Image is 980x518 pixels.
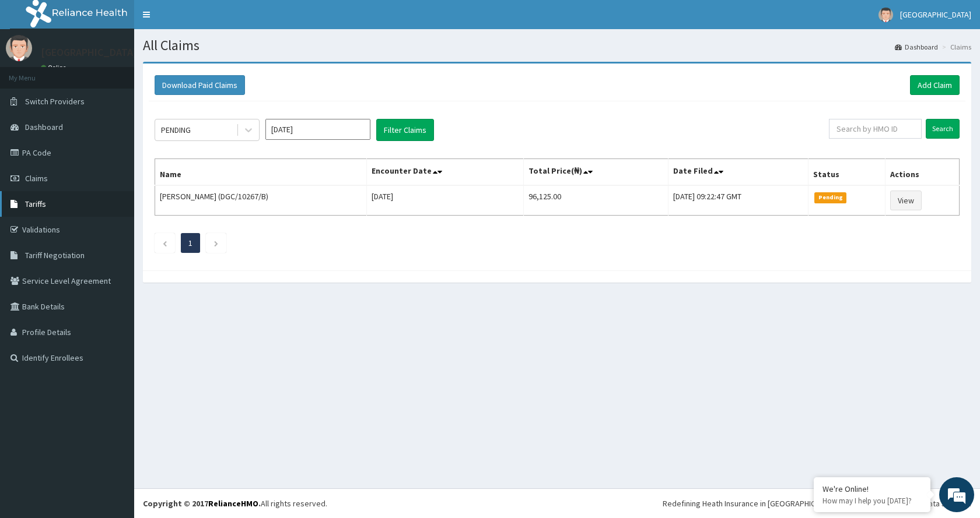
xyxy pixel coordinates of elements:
a: View [890,191,922,210]
input: Search by HMO ID [829,119,922,139]
a: Online [41,64,69,72]
th: Date Filed [668,159,808,186]
p: How may I help you today? [822,496,922,506]
span: [GEOGRAPHIC_DATA] [900,9,971,20]
a: Next page [213,238,219,248]
a: Previous page [162,238,167,248]
a: Dashboard [895,42,938,52]
a: Add Claim [910,75,960,95]
span: Dashboard [25,122,63,132]
span: Claims [25,173,48,184]
th: Total Price(₦) [523,159,668,186]
a: RelianceHMO [208,498,258,509]
span: Switch Providers [25,96,85,107]
div: Redefining Heath Insurance in [GEOGRAPHIC_DATA] using Telemedicine and Data Science! [663,498,971,509]
img: User Image [6,35,32,61]
div: We're Online! [822,484,922,494]
a: Page 1 is your current page [188,238,192,248]
img: User Image [878,8,893,22]
td: [DATE] 09:22:47 GMT [668,185,808,216]
strong: Copyright © 2017 . [143,498,261,509]
input: Search [926,119,960,139]
span: Tariffs [25,199,46,209]
span: Tariff Negotiation [25,250,85,260]
h1: All Claims [143,38,971,53]
li: Claims [939,42,971,52]
td: 96,125.00 [523,185,668,216]
th: Status [808,159,885,186]
th: Actions [885,159,959,186]
td: [DATE] [367,185,523,216]
div: PENDING [161,124,191,136]
td: [PERSON_NAME] (DGC/10267/B) [155,185,367,216]
span: Pending [814,192,846,203]
th: Encounter Date [367,159,523,186]
input: Select Month and Year [265,119,370,140]
button: Filter Claims [376,119,434,141]
th: Name [155,159,367,186]
footer: All rights reserved. [134,488,980,518]
button: Download Paid Claims [155,75,245,95]
p: [GEOGRAPHIC_DATA] [41,47,137,58]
